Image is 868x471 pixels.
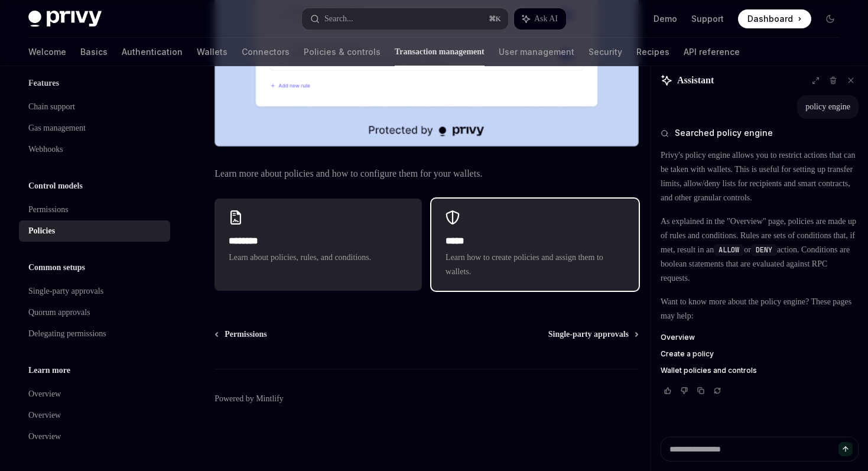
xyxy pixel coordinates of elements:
[28,203,69,217] div: Permissions
[661,333,859,342] a: Overview
[838,442,853,456] button: Send message
[19,323,170,345] a: Delegating permissions
[661,215,859,285] p: As explained in the "Overview" page, policies are made up of rules and conditions. Rules are sets...
[661,366,757,375] span: Wallet policies and controls
[229,251,408,265] span: Learn about policies, rules, and conditions.
[28,224,55,238] div: Policies
[80,38,108,66] a: Basics
[225,329,267,340] span: Permissions
[28,11,102,27] img: dark logo
[28,38,66,66] a: Welcome
[677,73,714,87] span: Assistant
[216,329,267,340] a: Permissions
[431,199,639,291] a: *****Learn how to create policies and assign them to wallets.
[19,302,170,323] a: Quorum approvals
[747,13,793,25] span: Dashboard
[19,281,170,302] a: Single-party approvals
[661,127,859,139] button: Searched policy engine
[19,426,170,447] a: Overview
[514,8,566,30] button: Ask AI
[304,38,381,66] a: Policies & controls
[302,8,508,30] button: Search...⌘K
[19,139,170,160] a: Webhooks
[214,393,284,405] a: Powered by Mintlify
[28,408,61,423] div: Overview
[534,13,558,25] span: Ask AI
[589,38,622,66] a: Security
[214,199,422,291] a: **** ***Learn about policies, rules, and conditions.
[499,38,574,66] a: User management
[661,295,859,323] p: Want to know more about the policy engine? These pages may help:
[197,38,227,66] a: Wallets
[719,245,739,255] span: ALLOW
[548,329,629,340] span: Single-party approvals
[636,38,669,66] a: Recipes
[28,430,61,444] div: Overview
[756,245,772,255] span: DENY
[684,38,740,66] a: API reference
[821,9,840,28] button: Toggle dark mode
[661,349,714,359] span: Create a policy
[19,199,170,220] a: Permissions
[122,38,183,66] a: Authentication
[28,284,103,298] div: Single-party approvals
[19,220,170,242] a: Policies
[28,100,75,114] div: Chain support
[691,13,724,25] a: Support
[28,306,90,320] div: Quorum approvals
[805,101,850,113] div: policy engine
[395,38,485,66] a: Transaction management
[675,127,773,139] span: Searched policy engine
[661,148,859,205] p: Privy's policy engine allows you to restrict actions that can be taken with wallets. This is usef...
[28,363,70,378] h5: Learn more
[19,405,170,426] a: Overview
[19,118,170,139] a: Gas management
[28,121,86,135] div: Gas management
[548,329,638,340] a: Single-party approvals
[489,14,501,24] span: ⌘ K
[19,96,170,118] a: Chain support
[446,251,625,279] span: Learn how to create policies and assign them to wallets.
[19,384,170,405] a: Overview
[214,165,639,182] span: Learn more about policies and how to configure them for your wallets.
[28,142,63,157] div: Webhooks
[242,38,290,66] a: Connectors
[661,366,859,375] a: Wallet policies and controls
[28,327,106,341] div: Delegating permissions
[324,12,353,26] div: Search...
[28,261,85,275] h5: Common setups
[661,333,695,342] span: Overview
[738,9,811,28] a: Dashboard
[28,387,61,401] div: Overview
[28,179,83,193] h5: Control models
[654,13,677,25] a: Demo
[661,349,859,359] a: Create a policy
